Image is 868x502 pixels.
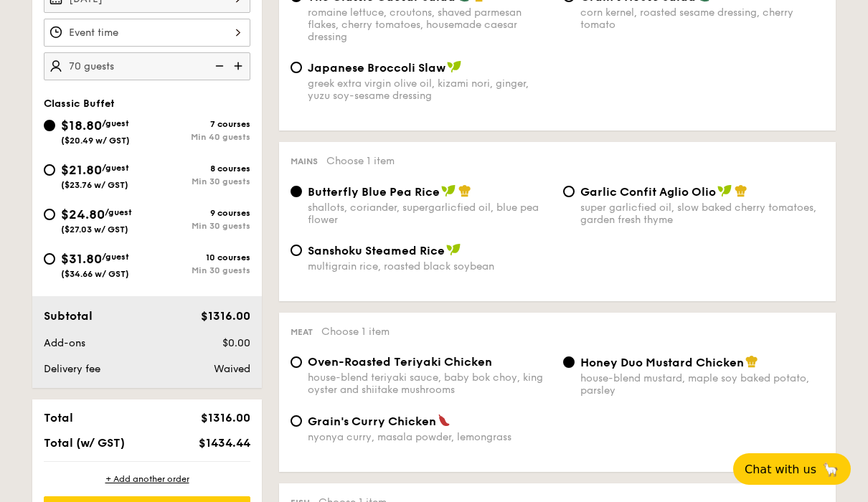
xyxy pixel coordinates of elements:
[222,337,250,349] span: $0.00
[207,52,229,80] img: icon-reduce.1d2dbef1.svg
[291,245,302,256] input: Sanshoku Steamed Ricemultigrain rice, roasted black soybean
[717,184,732,197] img: icon-vegan.f8ff3823.svg
[446,243,461,256] img: icon-vegan.f8ff3823.svg
[291,186,302,197] input: Butterfly Blue Pea Riceshallots, coriander, supergarlicfied oil, blue pea flower
[44,98,115,110] span: Classic Buffet
[147,252,250,262] div: 10 courses
[229,52,250,80] img: icon-add.58712e84.svg
[44,164,55,176] input: $21.80/guest($23.76 w/ GST)8 coursesMin 30 guests
[580,185,716,199] span: Garlic Confit Aglio Olio
[308,260,552,273] div: multigrain rice, roasted black soybean
[201,309,250,323] span: $1316.00
[291,415,302,427] input: Grain's Curry Chickennyonya curry, masala powder, lemongrass
[147,164,250,174] div: 8 courses
[321,326,390,338] span: Choose 1 item
[745,355,758,368] img: icon-chef-hat.a58ddaea.svg
[441,184,456,197] img: icon-vegan.f8ff3823.svg
[735,184,747,197] img: icon-chef-hat.a58ddaea.svg
[44,436,125,450] span: Total (w/ GST)
[44,473,250,485] div: + Add another order
[44,19,250,47] input: Event time
[44,209,55,220] input: $24.80/guest($27.03 w/ GST)9 coursesMin 30 guests
[580,372,824,397] div: house-blend mustard, maple soy baked potato, parsley
[102,118,129,128] span: /guest
[44,120,55,131] input: $18.80/guest($20.49 w/ GST)7 coursesMin 40 guests
[291,62,302,73] input: Japanese Broccoli Slawgreek extra virgin olive oil, kizami nori, ginger, yuzu soy-sesame dressing
[44,363,100,375] span: Delivery fee
[147,208,250,218] div: 9 courses
[61,207,105,222] span: $24.80
[822,461,839,478] span: 🦙
[308,244,445,257] span: Sanshoku Steamed Rice
[147,176,250,186] div: Min 30 guests
[44,253,55,265] input: $31.80/guest($34.66 w/ GST)10 coursesMin 30 guests
[308,77,552,102] div: greek extra virgin olive oil, kizami nori, ginger, yuzu soy-sesame dressing
[201,411,250,425] span: $1316.00
[61,162,102,178] span: $21.80
[214,363,250,375] span: Waived
[291,356,302,368] input: Oven-Roasted Teriyaki Chickenhouse-blend teriyaki sauce, baby bok choy, king oyster and shiitake ...
[44,309,93,323] span: Subtotal
[580,356,744,369] span: Honey Duo Mustard Chicken
[733,453,851,485] button: Chat with us🦙
[308,202,552,226] div: shallots, coriander, supergarlicfied oil, blue pea flower
[308,415,436,428] span: Grain's Curry Chicken
[308,371,552,396] div: house-blend teriyaki sauce, baby bok choy, king oyster and shiitake mushrooms
[61,224,128,235] span: ($27.03 w/ GST)
[61,118,102,133] span: $18.80
[580,6,824,31] div: corn kernel, roasted sesame dressing, cherry tomato
[61,180,128,190] span: ($23.76 w/ GST)
[102,163,129,173] span: /guest
[563,186,575,197] input: Garlic Confit Aglio Oliosuper garlicfied oil, slow baked cherry tomatoes, garden fresh thyme
[745,463,816,476] span: Chat with us
[308,61,445,75] span: Japanese Broccoli Slaw
[105,207,132,217] span: /guest
[438,414,450,427] img: icon-spicy.37a8142b.svg
[563,356,575,368] input: Honey Duo Mustard Chickenhouse-blend mustard, maple soy baked potato, parsley
[147,119,250,129] div: 7 courses
[147,221,250,231] div: Min 30 guests
[44,411,73,425] span: Total
[308,431,552,443] div: nyonya curry, masala powder, lemongrass
[147,265,250,275] div: Min 30 guests
[458,184,471,197] img: icon-chef-hat.a58ddaea.svg
[102,252,129,262] span: /guest
[291,156,318,166] span: Mains
[147,132,250,142] div: Min 40 guests
[44,52,250,80] input: Number of guests
[447,60,461,73] img: icon-vegan.f8ff3823.svg
[44,337,85,349] span: Add-ons
[326,155,395,167] span: Choose 1 item
[308,355,492,369] span: Oven-Roasted Teriyaki Chicken
[308,6,552,43] div: romaine lettuce, croutons, shaved parmesan flakes, cherry tomatoes, housemade caesar dressing
[61,251,102,267] span: $31.80
[199,436,250,450] span: $1434.44
[580,202,824,226] div: super garlicfied oil, slow baked cherry tomatoes, garden fresh thyme
[61,269,129,279] span: ($34.66 w/ GST)
[308,185,440,199] span: Butterfly Blue Pea Rice
[291,327,313,337] span: Meat
[61,136,130,146] span: ($20.49 w/ GST)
